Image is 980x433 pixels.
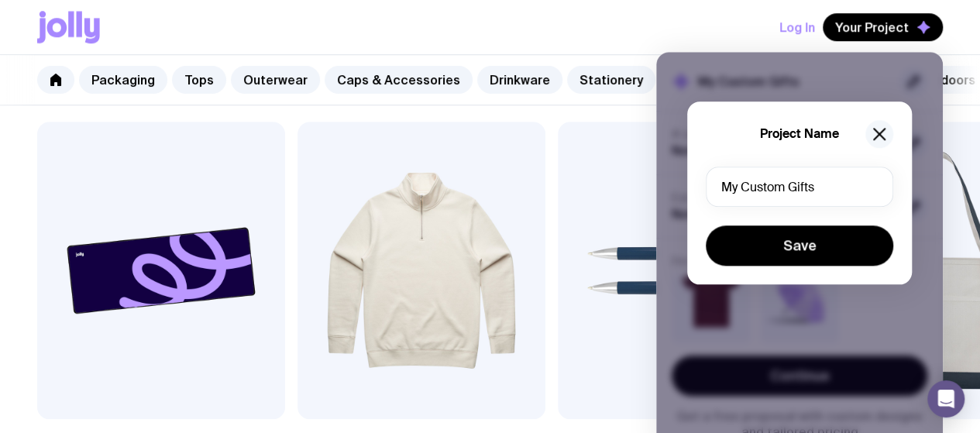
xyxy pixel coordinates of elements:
span: Your Project [835,19,909,35]
button: Save [706,225,893,266]
div: Open Intercom Messenger [927,380,965,418]
a: Packaging [79,66,167,94]
button: Your Project [823,13,943,41]
a: Tops [172,66,226,94]
h5: Project Name [760,126,839,142]
a: Drinkware [477,66,562,94]
a: Stationery [567,66,655,94]
button: Log In [779,13,815,41]
a: Outerwear [231,66,320,94]
a: Caps & Accessories [325,66,473,94]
